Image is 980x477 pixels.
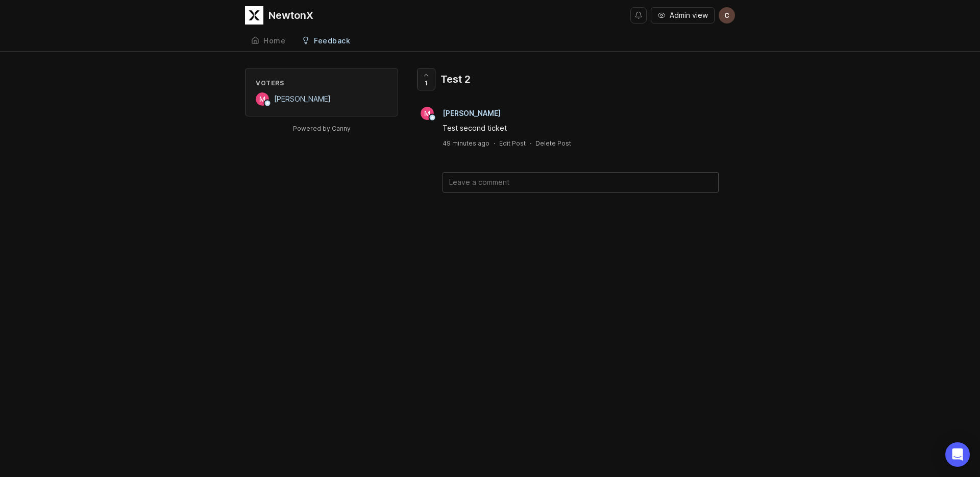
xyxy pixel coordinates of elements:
img: Marco Li [421,107,434,120]
span: 1 [425,79,428,87]
a: Powered by Canny [291,123,352,134]
div: Open Intercom Messenger [945,442,970,467]
span: Admin view [670,10,708,20]
div: Test 2 [440,72,471,86]
a: Feedback [296,31,356,52]
div: Delete Post [535,139,571,148]
a: Marco Li[PERSON_NAME] [256,92,331,106]
div: Test second ticket [443,123,719,134]
img: member badge [264,100,272,107]
div: · [494,139,495,148]
div: Feedback [314,37,350,44]
img: Marco Li [256,92,269,106]
img: member badge [429,114,436,122]
img: NewtonX logo [245,6,263,25]
img: connor nelson [719,7,735,23]
div: NewtonX [268,10,313,20]
button: Admin view [651,7,715,23]
span: [PERSON_NAME] [443,109,501,117]
span: [PERSON_NAME] [274,94,331,103]
div: Edit Post [499,139,526,148]
a: Marco Li[PERSON_NAME] [414,107,509,120]
a: 49 minutes ago [443,139,489,148]
a: Home [245,31,291,52]
button: Notifications [630,7,647,23]
button: 1 [417,68,435,90]
div: Voters [256,79,387,87]
div: Home [263,37,285,44]
div: · [530,139,531,148]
